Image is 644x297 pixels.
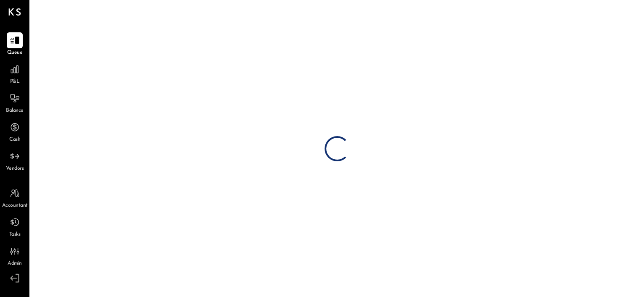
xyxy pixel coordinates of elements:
[9,136,20,144] span: Cash
[0,185,29,210] a: Accountant
[0,214,29,239] a: Tasks
[0,61,29,86] a: P&L
[9,231,21,239] span: Tasks
[0,32,29,57] a: Queue
[0,90,29,115] a: Balance
[6,107,24,115] span: Balance
[6,165,24,173] span: Vendors
[7,49,23,57] span: Queue
[0,148,29,173] a: Vendors
[10,78,20,86] span: P&L
[2,202,28,210] span: Accountant
[0,243,29,268] a: Admin
[8,260,22,268] span: Admin
[0,119,29,144] a: Cash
